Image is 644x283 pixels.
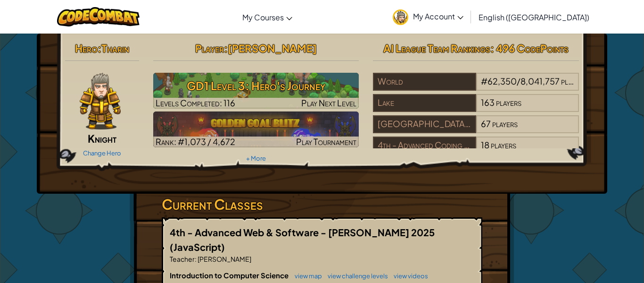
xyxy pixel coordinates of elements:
span: 4th - Advanced Web & Software - [PERSON_NAME] 2025 [170,226,435,238]
span: My Courses [242,12,284,22]
img: Golden Goal [153,111,359,147]
a: Rank: #1,073 / 4,672Play Tournament [153,111,359,147]
span: Play Next Level [301,97,356,108]
a: [GEOGRAPHIC_DATA] Conversion Charter School67players [373,124,579,135]
a: view videos [389,272,428,280]
span: Tharin [101,42,129,55]
span: : [195,255,197,263]
a: + More [246,154,266,162]
span: 8,041,757 [520,76,560,86]
div: World [373,73,476,91]
span: AI League Team Rankings [383,42,490,55]
a: view map [290,272,322,280]
a: Play Next Level [153,73,359,109]
a: My Courses [238,4,297,30]
h3: GD1 Level 3: Hero's Journey [153,75,359,96]
div: [GEOGRAPHIC_DATA] Conversion Charter School [373,115,476,133]
div: 4th - Advanced Coding - [PERSON_NAME] 2025 [373,137,476,154]
span: Teacher [170,255,195,263]
img: avatar [393,9,408,25]
a: World#62,350/8,041,757players [373,82,579,93]
a: English ([GEOGRAPHIC_DATA]) [474,4,594,30]
img: CodeCombat logo [57,7,140,26]
span: Hero [75,42,98,55]
span: 163 [481,97,495,108]
span: players [492,118,518,129]
span: : [224,42,228,55]
span: [PERSON_NAME] [228,42,317,55]
span: Knight [88,132,116,145]
div: Lake [373,94,476,112]
span: 67 [481,118,491,129]
a: Lake163players [373,103,579,114]
span: players [561,76,586,86]
span: English ([GEOGRAPHIC_DATA]) [479,12,589,22]
span: 62,350 [487,76,517,86]
a: view challenge levels [323,272,388,280]
span: Play Tournament [296,136,356,147]
span: 18 [481,139,489,150]
h3: Current Classes [162,194,482,215]
img: GD1 Level 3: Hero's Journey [153,73,359,109]
span: (JavaScript) [170,241,225,253]
span: [PERSON_NAME] [197,255,251,263]
span: Player [195,42,224,55]
span: Rank: #1,073 / 4,672 [156,136,235,147]
span: Levels Completed: 116 [156,97,235,108]
span: My Account [413,11,463,21]
img: knight-pose.png [80,73,121,129]
span: players [491,139,516,150]
span: : 496 CodePoints [490,42,569,55]
span: : [98,42,101,55]
span: players [496,97,521,108]
a: 4th - Advanced Coding - [PERSON_NAME] 202518players [373,146,579,156]
span: # [481,76,487,86]
a: Change Hero [83,149,121,157]
span: Introduction to Computer Science [170,271,290,280]
span: / [517,76,520,86]
a: My Account [388,2,468,32]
